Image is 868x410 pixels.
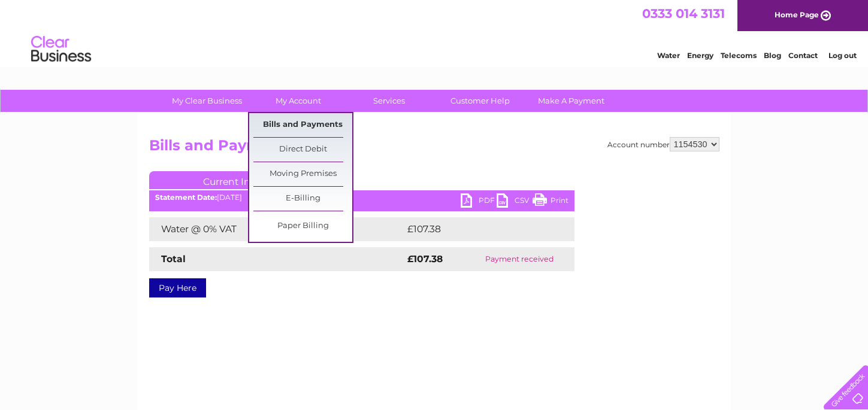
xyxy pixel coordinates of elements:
a: Energy [687,51,713,60]
div: Account number [607,137,719,151]
td: Payment received [465,247,574,271]
a: E-Billing [253,187,352,211]
a: Pay Here [149,278,206,297]
a: Contact [788,51,818,60]
a: Direct Debit [253,138,352,162]
a: Water [657,51,680,60]
td: £107.38 [404,217,552,241]
a: Current Invoice [149,171,329,189]
a: 0333 014 3131 [642,6,725,21]
div: Clear Business is a trading name of Verastar Limited (registered in [GEOGRAPHIC_DATA] No. 3667643... [152,7,718,58]
a: Moving Premises [253,162,352,186]
img: logo.png [31,31,92,68]
div: [DATE] [149,193,574,202]
a: My Account [249,90,347,112]
a: Telecoms [721,51,757,60]
a: My Clear Business [158,90,256,112]
a: Services [340,90,438,112]
a: Blog [764,51,781,60]
a: Customer Help [431,90,530,112]
a: Log out [828,51,857,60]
a: PDF [461,193,497,211]
b: Statement Date: [155,193,217,202]
a: CSV [497,193,533,211]
td: Water @ 0% VAT [149,217,404,241]
h2: Bills and Payments [149,137,719,160]
strong: £107.38 [407,253,443,265]
strong: Total [161,253,186,265]
a: Print [533,193,568,211]
a: Paper Billing [253,214,352,238]
a: Make A Payment [522,90,621,112]
a: Bills and Payments [253,113,352,137]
